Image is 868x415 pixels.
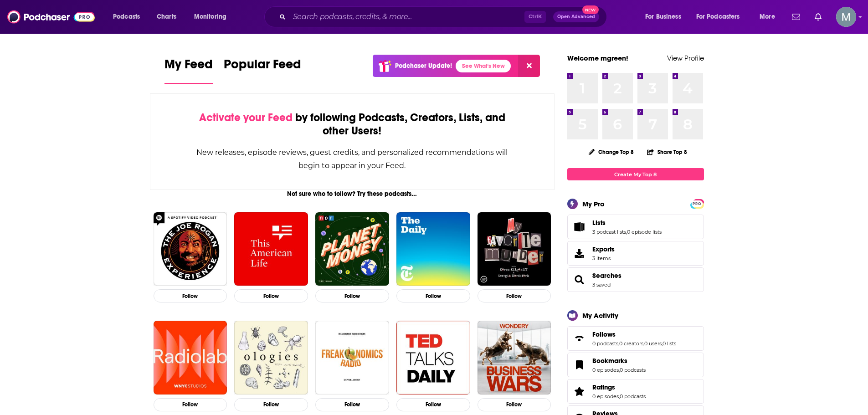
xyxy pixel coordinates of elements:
span: Bookmarks [567,353,704,377]
button: open menu [753,10,786,24]
a: 0 episodes [592,367,619,373]
button: Open AdvancedNew [553,11,599,22]
button: Follow [396,289,470,302]
a: Follows [570,332,589,345]
span: Charts [157,10,176,23]
span: Bookmarks [592,357,627,365]
span: More [760,10,775,23]
span: Follows [567,326,704,351]
span: Exports [570,247,589,260]
div: New releases, episode reviews, guest credits, and personalized recommendations will begin to appe... [196,146,509,172]
img: Planet Money [315,212,389,286]
span: For Podcasters [696,10,740,23]
button: Follow [234,289,308,302]
span: Ctrl K [524,11,546,23]
a: 0 episode lists [627,229,662,235]
button: Follow [154,289,227,302]
div: My Activity [582,311,618,320]
span: Ratings [567,379,704,404]
button: open menu [188,10,238,24]
img: Radiolab [154,321,227,395]
a: My Feed [164,56,213,84]
img: Freakonomics Radio [315,321,389,395]
button: Follow [154,398,227,411]
a: Exports [567,241,704,266]
div: Search podcasts, credits, & more... [273,6,616,27]
span: Exports [592,245,615,253]
a: Follows [592,330,676,338]
a: Bookmarks [592,357,646,365]
span: , [643,340,644,347]
img: My Favorite Murder with Karen Kilgariff and Georgia Hardstark [478,212,551,286]
a: Lists [570,220,589,233]
a: Ratings [570,385,589,398]
a: 3 podcast lists [592,229,626,235]
span: Searches [567,267,704,292]
button: Change Top 8 [583,146,640,158]
img: Podchaser - Follow, Share and Rate Podcasts [7,8,95,26]
a: Lists [592,219,662,227]
a: Searches [592,272,621,280]
a: 3 saved [592,282,611,288]
img: Business Wars [478,321,551,395]
button: Follow [315,289,389,302]
a: 0 creators [619,340,643,347]
span: Activate your Feed [199,111,293,124]
span: , [618,340,619,347]
button: Show profile menu [836,7,856,27]
a: Bookmarks [570,359,589,371]
button: Follow [396,398,470,411]
img: The Joe Rogan Experience [154,212,227,286]
a: See What's New [456,60,511,72]
img: This American Life [234,212,308,286]
button: Follow [478,398,551,411]
button: Follow [315,398,389,411]
span: Lists [592,219,606,227]
p: Podchaser Update! [395,62,452,70]
a: 0 lists [663,340,676,347]
button: open menu [690,10,753,24]
button: open menu [107,10,152,24]
span: New [582,5,599,14]
span: Logged in as mgreen [836,7,856,27]
a: Show notifications dropdown [811,9,825,25]
span: Follows [592,330,616,338]
a: View Profile [667,54,704,62]
a: Searches [570,273,589,286]
span: 3 items [592,255,615,261]
a: Charts [151,10,182,24]
span: Lists [567,215,704,239]
div: My Pro [582,200,605,208]
span: For Business [645,10,681,23]
span: , [626,229,627,235]
span: PRO [692,200,703,207]
img: The Daily [396,212,470,286]
span: Podcasts [113,10,140,23]
button: open menu [639,10,693,24]
span: Open Advanced [557,15,595,19]
span: Ratings [592,383,615,391]
button: Follow [478,289,551,302]
span: My Feed [164,56,213,77]
a: Welcome mgreen! [567,54,628,62]
a: 0 podcasts [620,367,646,373]
a: Create My Top 8 [567,168,704,180]
span: , [662,340,663,347]
a: Popular Feed [224,56,301,84]
a: Ologies with Alie Ward [234,321,308,395]
input: Search podcasts, credits, & more... [289,10,524,24]
a: 0 podcasts [592,340,618,347]
span: , [619,393,620,400]
a: TED Talks Daily [396,321,470,395]
a: 0 users [644,340,662,347]
div: Not sure who to follow? Try these podcasts... [150,190,555,198]
a: 0 episodes [592,393,619,400]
